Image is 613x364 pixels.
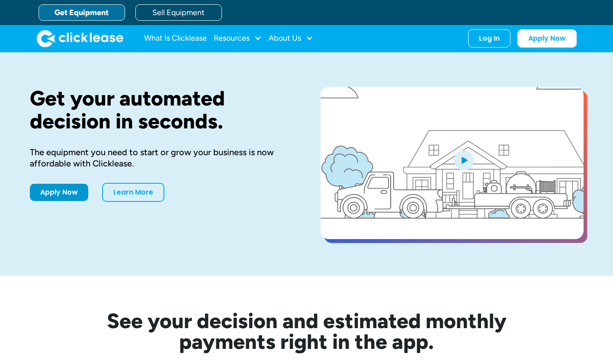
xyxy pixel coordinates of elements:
[214,30,262,47] div: Resources
[102,183,164,202] a: Learn More
[37,30,123,47] a: home
[479,34,500,43] div: Log In
[517,29,577,48] a: Apply Now
[37,30,123,47] img: Clicklease logo
[269,30,313,47] div: About Us
[30,184,88,201] a: Apply Now
[39,4,125,21] a: Get Equipment
[144,30,207,47] a: What Is Clicklease
[30,87,293,133] h1: Get your automated decision in seconds.
[321,87,584,239] a: open lightbox
[135,4,222,21] a: Sell Equipment
[452,148,475,172] img: Blue play button logo on a light blue circular background
[30,147,293,169] div: The equipment you need to start or grow your business is now affordable with Clicklease.
[64,310,549,352] h2: See your decision and estimated monthly payments right in the app.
